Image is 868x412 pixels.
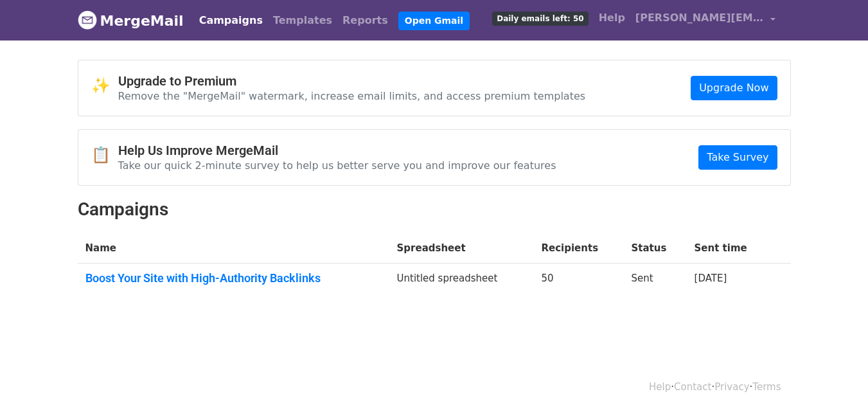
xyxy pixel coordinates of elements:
a: Contact [674,381,711,393]
a: Templates [268,8,337,33]
td: 50 [533,264,623,298]
img: MergeMail logo [78,10,97,30]
a: Boost Your Site with High-Authority Backlinks [85,271,382,285]
a: Daily emails left: 50 [487,5,593,31]
span: [PERSON_NAME][EMAIL_ADDRESS][DOMAIN_NAME] [635,10,764,26]
h2: Campaigns [78,199,791,220]
span: ✨ [91,76,118,95]
td: Untitled spreadsheet [389,264,534,298]
a: Upgrade Now [691,76,777,100]
td: Sent [623,264,686,298]
th: Name [78,233,389,264]
a: [DATE] [695,273,727,284]
a: Open Gmail [398,12,470,30]
a: Help [649,381,671,393]
p: Remove the "MergeMail" watermark, increase email limits, and access premium templates [118,89,586,103]
th: Status [623,233,686,264]
h4: Upgrade to Premium [118,73,586,89]
a: MergeMail [78,7,184,34]
th: Recipients [533,233,623,264]
a: [PERSON_NAME][EMAIL_ADDRESS][DOMAIN_NAME] [630,5,781,35]
a: Reports [337,8,393,33]
span: Daily emails left: 50 [492,12,588,26]
p: Take our quick 2-minute survey to help us better serve you and improve our features [118,159,556,172]
a: Terms [752,381,781,393]
a: Take Survey [698,145,777,170]
th: Spreadsheet [389,233,534,264]
a: Privacy [714,381,749,393]
span: 📋 [91,146,118,165]
th: Sent time [687,233,772,264]
h4: Help Us Improve MergeMail [118,143,556,158]
a: Campaigns [194,8,268,33]
a: Help [594,5,630,31]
